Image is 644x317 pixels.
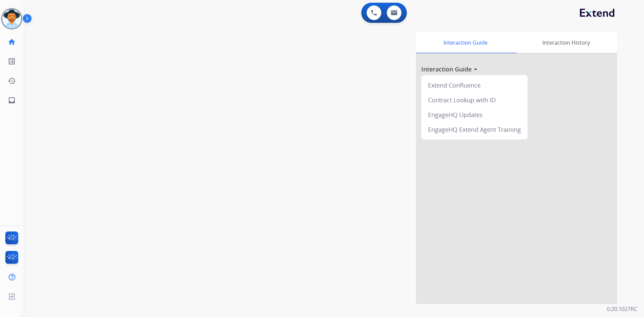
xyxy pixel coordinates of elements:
img: avatar [2,9,21,28]
mat-icon: list_alt [8,57,16,65]
div: EngageHQ Updates [424,107,525,122]
div: Contract Lookup with ID [424,93,525,107]
div: Interaction History [515,32,617,53]
mat-icon: home [8,38,16,46]
div: Extend Confluence [424,78,525,93]
div: EngageHQ Extend Agent Training [424,122,525,137]
mat-icon: inbox [8,96,16,104]
mat-icon: history [8,77,16,85]
div: Interaction Guide [416,32,515,53]
p: 0.20.1027RC [607,305,637,313]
